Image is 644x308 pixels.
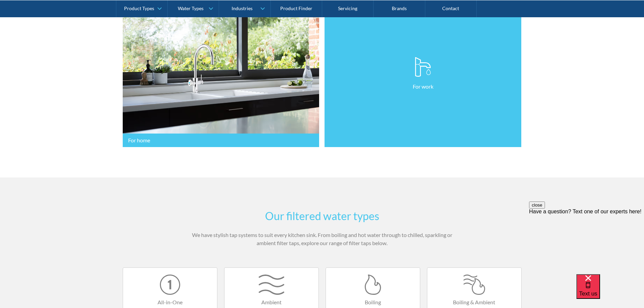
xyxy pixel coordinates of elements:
h2: Our filtered water types [190,208,454,224]
h4: Ambient [231,298,312,306]
div: Water Types [178,5,204,11]
h4: Boiling [333,298,413,306]
p: We have stylish tap systems to suit every kitchen sink. From boiling and hot water through to chi... [190,231,454,247]
p: For work [413,82,433,91]
h4: Boiling & Ambient [434,298,515,306]
a: For work [325,0,521,147]
iframe: podium webchat widget bubble [576,274,644,308]
div: Industries [232,5,253,11]
div: Product Types [124,5,154,11]
iframe: podium webchat widget prompt [529,202,644,283]
h4: All-in-One [130,298,210,306]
